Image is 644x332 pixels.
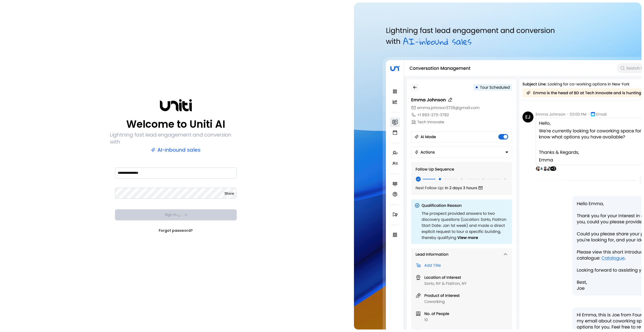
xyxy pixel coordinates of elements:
[126,118,225,130] p: Welcome to Uniti AI
[354,3,641,329] img: auth-hero.png
[224,191,234,196] button: Show
[151,146,200,153] p: AI-inbound sales
[110,131,242,145] p: Lightning fast lead engagement and conversion with
[159,228,193,233] a: Forgot password?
